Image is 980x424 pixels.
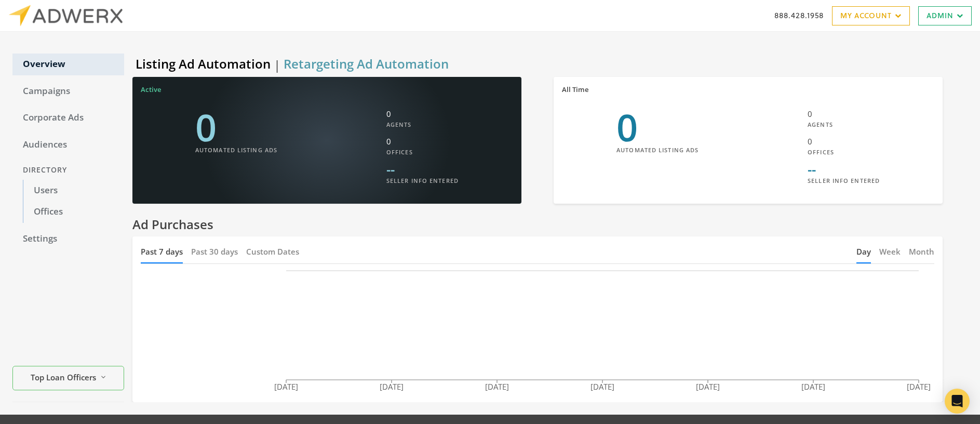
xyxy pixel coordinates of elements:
div: 0 [616,108,699,145]
div: Seller Info Entered [386,176,459,185]
tspan: [DATE] [696,381,720,391]
button: Day [856,241,871,263]
a: Settings [12,228,124,250]
button: Retargeting Ad Automation [280,55,452,72]
div: -- [808,163,880,176]
div: 0 [808,108,880,129]
a: Corporate Ads [12,107,124,129]
button: Past 30 days [191,241,238,263]
div: Directory [12,161,124,180]
button: Top Loan Officers [12,366,124,391]
div: | [124,52,943,77]
div: Agents [808,120,880,129]
h2: Ad Purchases [124,216,943,232]
a: Campaigns [12,81,124,102]
button: Month [909,241,934,263]
div: Agents [386,120,459,129]
div: Automated Listing Ads [195,145,277,154]
div: -- [386,163,459,176]
button: Custom Dates [246,241,299,263]
tspan: [DATE] [801,381,825,391]
a: Users [23,180,124,202]
div: 0 [386,108,459,129]
a: 888.428.1958 [774,10,824,21]
h3: Active [141,85,162,94]
a: Offices [23,201,124,223]
button: Listing Ad Automation [132,55,274,72]
tspan: [DATE] [485,381,509,391]
div: Automated Listing Ads [616,145,699,154]
tspan: [DATE] [380,381,404,391]
h3: All Time [562,85,589,94]
div: Offices [808,148,880,156]
div: 0 [195,108,277,145]
button: Week [879,241,901,263]
div: Open Intercom Messenger [945,389,970,414]
tspan: [DATE] [907,381,931,391]
a: My Account [832,6,910,25]
a: Audiences [12,134,124,156]
a: Admin [918,6,972,25]
a: Overview [12,54,124,75]
div: Seller Info Entered [808,176,880,185]
div: 0 [808,136,880,157]
tspan: [DATE] [274,381,298,391]
div: 0 [386,136,459,157]
tspan: [DATE] [590,381,614,391]
img: Adwerx [8,5,123,27]
div: Offices [386,148,459,156]
button: Past 7 days [141,241,183,263]
span: Top Loan Officers [31,372,96,383]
